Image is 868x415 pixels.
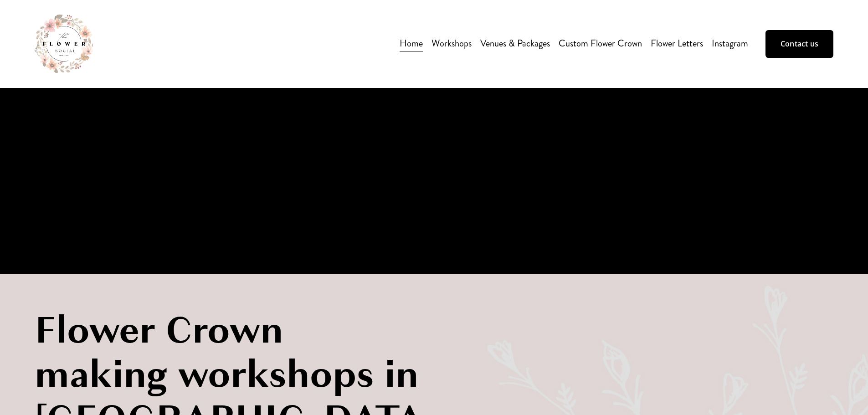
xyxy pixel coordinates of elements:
[765,30,833,57] a: Contact us
[559,36,642,52] a: Custom Flower Crown
[651,36,703,52] a: Flower Letters
[480,36,550,52] a: Venues & Packages
[431,36,472,51] span: Workshops
[712,36,748,52] a: Instagram
[400,36,423,52] a: Home
[35,15,93,73] img: The Flower Social
[431,36,472,52] a: folder dropdown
